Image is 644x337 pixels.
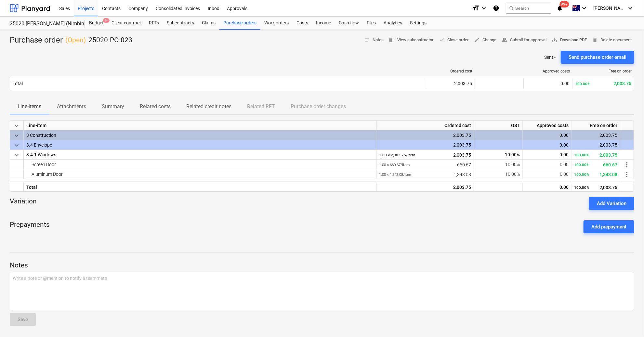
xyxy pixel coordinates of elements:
[379,160,471,170] div: 660.67
[574,130,617,140] div: 2,003.75
[379,153,415,157] small: 1.00 × 2,003.75 / Item
[379,172,412,177] small: 1.00 × 1,343.08 / item
[526,81,570,86] div: 0.00
[439,37,445,43] span: done
[575,82,590,86] small: 100.00%
[24,182,376,191] div: Total
[13,151,20,159] span: keyboard_arrow_down
[13,122,20,130] span: keyboard_arrow_down
[103,18,110,23] span: 9+
[574,185,589,190] small: 100.00%
[186,103,231,110] p: Related credit notes
[480,4,488,12] i: keyboard_arrow_down
[389,36,434,44] span: View subcontractor
[552,36,587,44] span: Download PDF
[574,172,589,177] small: 100.00%
[10,20,77,27] div: 25020 [PERSON_NAME] (Nimbin Place Renovation)
[569,53,626,61] div: Send purchase order email
[380,17,406,30] div: Analytics
[65,36,86,45] p: ( Open )
[574,140,617,150] div: 2,003.75
[575,69,632,73] div: Free on order
[623,171,631,178] span: more_vert
[575,81,631,86] div: 2,003.75
[26,130,374,140] div: 3 Construction
[429,69,472,73] div: Ordered cost
[526,69,570,73] div: Approved costs
[379,169,471,179] div: 1,343.08
[474,160,523,169] div: 10.00%
[572,121,620,130] div: Free on order
[509,6,514,11] span: search
[13,81,23,86] div: Total
[406,17,430,30] a: Settings
[502,37,507,43] span: people_alt
[626,4,634,12] i: keyboard_arrow_down
[13,141,20,149] span: keyboard_arrow_down
[574,169,617,179] div: 1,343.08
[474,36,496,44] span: Change
[561,51,634,64] button: Send purchase order email
[379,140,471,150] div: 2,003.75
[472,4,480,12] i: format_size
[108,17,145,30] a: Client contract
[219,17,260,30] a: Purchase orders
[549,35,589,45] button: Download PDF
[26,140,374,149] div: 3.4 Envelope
[85,17,108,30] a: Budget9+
[499,35,549,45] button: Submit for approval
[10,35,132,45] div: Purchase order
[364,36,384,44] span: Notes
[364,37,370,43] span: notes
[26,169,374,179] div: Aluminum Door
[389,37,395,43] span: business
[574,153,589,157] small: 100.00%
[145,17,163,30] div: RFTs
[574,182,617,192] div: 2,003.75
[386,35,436,45] button: View subcontractor
[260,17,293,30] div: Work orders
[493,4,499,12] i: Knowledge base
[436,35,471,45] button: Close order
[525,150,569,160] div: 0.00
[10,261,634,270] p: Notes
[312,17,335,30] a: Income
[379,182,471,192] div: 2,003.75
[163,17,198,30] div: Subcontracts
[88,36,132,45] p: 25020-PO-023
[471,35,499,45] button: Change
[26,160,374,169] div: Screen Door
[611,306,644,337] div: Chat Widget
[293,17,312,30] a: Costs
[574,150,617,160] div: 2,003.75
[525,160,569,169] div: 0.00
[335,17,363,30] div: Cash flow
[363,17,380,30] a: Files
[379,150,471,160] div: 2,003.75
[574,162,589,167] small: 100.00%
[198,17,219,30] a: Claims
[474,121,523,130] div: GST
[592,37,598,43] span: delete
[523,121,572,130] div: Approved costs
[10,197,37,210] p: Variation
[85,17,108,30] div: Budget
[474,169,523,179] div: 10.00%
[593,6,626,11] span: [PERSON_NAME]
[592,36,632,44] span: Delete document
[26,152,56,157] span: 3.4.1 Windows
[18,103,41,110] p: Line-items
[379,162,410,167] small: 1.00 × 660.67 / item
[580,4,588,12] i: keyboard_arrow_down
[102,103,124,110] p: Summary
[557,4,563,12] i: notifications
[376,121,474,130] div: Ordered cost
[429,81,472,86] div: 2,003.75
